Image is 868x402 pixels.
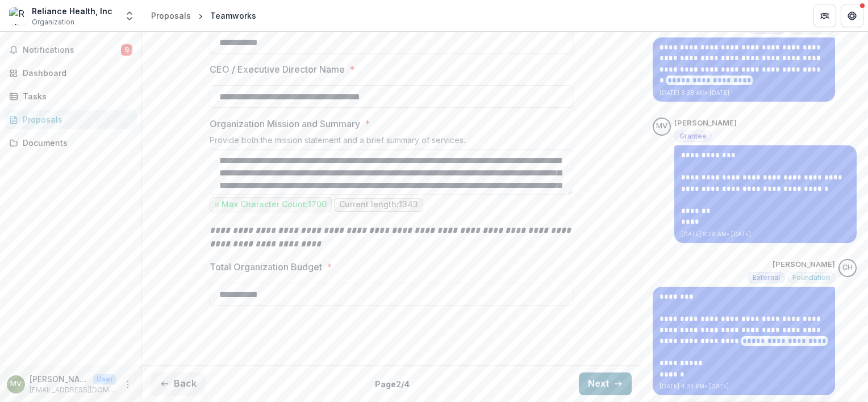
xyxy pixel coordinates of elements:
button: More [121,378,135,391]
button: Next [579,372,632,395]
p: [EMAIL_ADDRESS][DOMAIN_NAME] [30,385,116,395]
div: Provide both the mission statement and a brief summary of services. [210,135,573,149]
div: Documents [23,137,128,149]
p: Organization Mission and Summary [210,117,360,131]
a: Dashboard [5,64,137,82]
a: Proposals [5,110,137,129]
span: Grantee [679,132,707,140]
p: [DATE] 4:34 PM • [DATE] [660,382,828,391]
button: Get Help [841,5,863,27]
div: Tasks [23,90,128,102]
div: Dashboard [23,67,128,79]
div: Reliance Health, Inc [32,5,112,17]
p: [DATE] 8:39 AM • [DATE] [660,89,828,97]
span: Foundation [792,274,830,282]
p: [PERSON_NAME] [30,373,89,385]
p: [PERSON_NAME] [674,118,737,129]
span: 9 [121,44,132,56]
button: Notifications9 [5,41,137,59]
img: Reliance Health, Inc [9,7,27,25]
div: Mike Van Vlaenderen [10,380,22,388]
p: [PERSON_NAME] [773,259,835,270]
nav: breadcrumb [147,7,261,24]
div: Mike Van Vlaenderen [656,123,667,130]
div: Teamworks [210,10,256,22]
p: CEO / Executive Director Name [210,62,345,76]
button: Partners [813,5,836,27]
p: Page 2 / 4 [375,378,410,390]
a: Documents [5,133,137,152]
p: [DATE] 8:28 AM • [DATE] [681,230,850,238]
span: Notifications [23,45,121,55]
button: Back [151,372,206,395]
div: Proposals [23,114,128,125]
div: Carli Herz [842,264,853,271]
p: Total Organization Budget [210,260,322,274]
button: Open entity switcher [122,5,137,27]
p: User [93,374,116,384]
span: External [753,274,780,282]
div: Proposals [151,10,191,22]
a: Tasks [5,87,137,106]
span: Organization [32,17,74,27]
p: Current length: 1343 [339,200,418,210]
p: Max Character Count: 1700 [222,200,327,210]
a: Proposals [147,7,195,24]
